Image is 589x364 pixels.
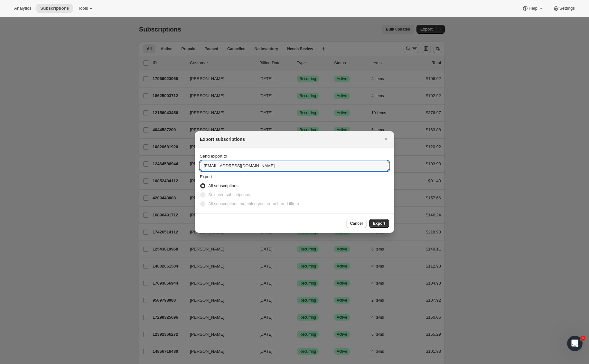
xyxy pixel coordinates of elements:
span: Cancel [350,221,363,226]
span: Tools [78,6,88,11]
button: Tools [74,4,98,13]
span: Settings [559,6,575,11]
button: Settings [549,4,579,13]
h2: Export subscriptions [200,136,245,142]
span: Export [200,174,212,179]
span: All subscriptions [208,183,238,188]
span: Send export to [200,154,227,159]
span: Subscriptions [40,6,69,11]
span: Selected subscriptions [208,192,250,197]
iframe: Intercom live chat [567,336,583,351]
button: Subscriptions [36,4,73,13]
button: Close [381,135,390,144]
button: Analytics [10,4,35,13]
span: Analytics [14,6,31,11]
span: 1 [580,336,585,341]
button: Cancel [346,219,367,228]
span: Help [528,6,537,11]
span: All subscriptions matching your search and filters [208,201,299,206]
button: Help [518,4,547,13]
span: Export [373,221,385,226]
button: Export [369,219,389,228]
